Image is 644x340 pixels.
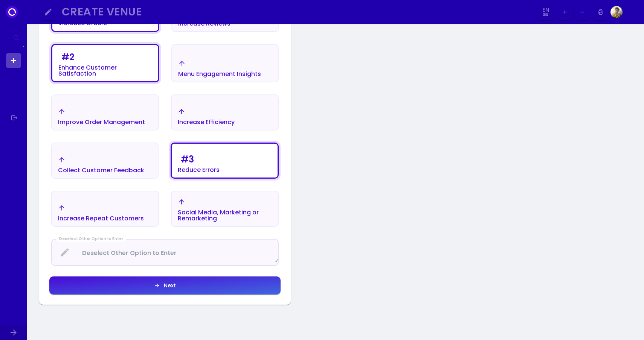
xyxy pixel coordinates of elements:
[51,94,159,131] button: Improve Order Management
[181,155,194,164] div: # 3
[58,20,107,26] div: Increase Orders
[171,94,279,131] button: Increase Efficiency
[178,119,235,125] div: Increase Efficiency
[171,191,279,227] button: Social Media, Marketing or Remarketing
[178,167,220,173] div: Reduce Errors
[58,119,145,125] div: Improve Order Management
[56,236,126,242] div: Deselect Other Option to Enter
[58,167,144,173] div: Collect Customer Feedback
[49,276,281,294] button: Next
[61,53,75,62] div: # 2
[51,191,159,227] button: Increase Repeat Customers
[178,209,272,222] div: Social Media, Marketing or Remarketing
[160,283,176,288] div: Next
[178,71,261,77] div: Menu Engagement Insights
[58,216,144,222] div: Increase Repeat Customers
[58,65,152,77] div: Enhance Customer Satisfaction
[178,21,230,27] div: Increase Reviews
[171,44,279,82] button: Menu Engagement Insights
[51,143,159,179] button: Collect Customer Feedback
[51,44,159,82] button: #2Enhance Customer Satisfaction
[171,143,279,179] button: #3Reduce Errors
[59,4,535,21] button: Create Venue
[610,6,623,18] img: Image
[625,6,637,18] img: Image
[62,8,527,16] div: Create Venue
